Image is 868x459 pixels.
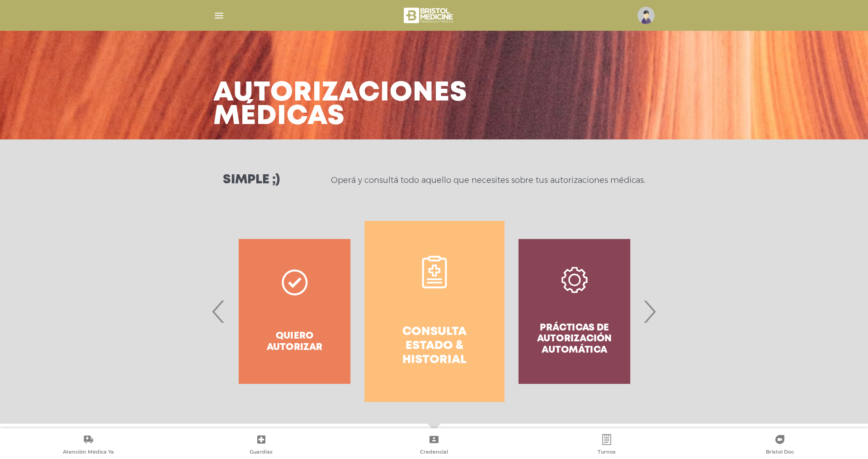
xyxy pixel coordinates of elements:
[598,449,616,457] span: Turnos
[223,174,280,186] h3: Simple ;)
[693,434,866,457] a: Bristol Doc
[641,287,658,336] span: Next
[213,81,467,129] h3: Autorizaciones médicas
[520,434,693,457] a: Turnos
[766,449,794,457] span: Bristol Doc
[213,10,225,21] img: Cober_menu-lines-white.svg
[348,434,520,457] a: Credencial
[250,449,273,457] span: Guardias
[63,449,114,457] span: Atención Médica Ya
[364,221,504,402] a: Consulta estado & historial
[381,325,488,368] h4: Consulta estado & historial
[210,287,227,336] span: Previous
[402,5,456,26] img: bristol-medicine-blanco.png
[175,434,347,457] a: Guardias
[420,449,448,457] span: Credencial
[331,175,645,186] p: Operá y consultá todo aquello que necesites sobre tus autorizaciones médicas.
[2,434,175,457] a: Atención Médica Ya
[637,7,655,24] img: profile-placeholder.svg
